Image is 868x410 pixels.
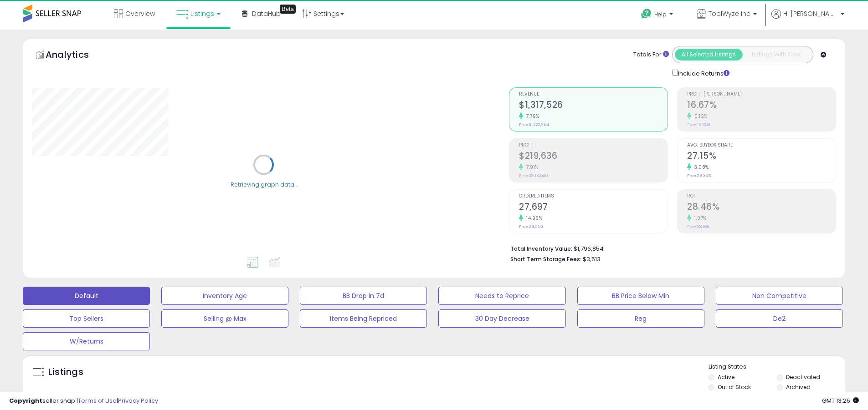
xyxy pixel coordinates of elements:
[9,396,42,405] strong: Copyright
[23,332,150,350] button: W/Returns
[691,164,709,171] small: 3.08%
[709,9,750,18] span: ToolWyze Inc
[161,309,288,328] button: Selling @ Max
[78,396,117,405] a: Terms of Use
[654,10,667,18] span: Help
[675,49,743,61] button: All Selected Listings
[519,151,668,163] h2: $219,636
[687,100,836,112] h2: 16.67%
[583,255,601,263] span: $3,513
[125,9,155,18] span: Overview
[280,5,296,14] div: Tooltip anchor
[48,366,83,379] h5: Listings
[771,9,844,30] a: Hi [PERSON_NAME]
[231,180,297,188] div: Retrieving graph data..
[687,173,711,178] small: Prev: 26.34%
[46,48,107,63] h5: Analytics
[709,363,845,371] p: Listing States:
[519,173,548,178] small: Prev: $203,530
[519,202,668,214] h2: 27,697
[190,9,214,18] span: Listings
[519,224,544,229] small: Prev: 24,093
[718,373,734,381] label: Active
[438,309,565,328] button: 30 Day Decrease
[687,143,836,148] span: Avg. Buybox Share
[300,309,427,328] button: Items Being Repriced
[687,224,709,229] small: Prev: 28.16%
[716,309,843,328] button: De2
[118,396,158,405] a: Privacy Policy
[23,287,150,305] button: Default
[691,113,708,120] small: 0.12%
[252,9,281,18] span: DataHub
[634,1,682,30] a: Help
[786,383,811,391] label: Archived
[300,287,427,305] button: BB Drop in 7d
[523,164,539,171] small: 7.91%
[519,194,668,199] span: Ordered Items
[523,113,539,120] small: 7.79%
[687,202,836,214] h2: 28.46%
[519,100,668,112] h2: $1,317,526
[742,49,810,61] button: Listings With Cost
[519,122,549,127] small: Prev: $1,222,254
[822,396,859,405] span: 2025-09-17 13:25 GMT
[633,51,669,59] div: Totals For
[687,151,836,163] h2: 27.15%
[523,215,542,222] small: 14.96%
[786,373,820,381] label: Deactivated
[687,122,710,127] small: Prev: 16.65%
[687,194,836,199] span: ROI
[716,287,843,305] button: Non Competitive
[510,243,829,253] li: $1,796,854
[577,287,704,305] button: BB Price Below Min
[161,287,288,305] button: Inventory Age
[23,309,150,328] button: Top Sellers
[519,92,668,97] span: Revenue
[665,68,740,78] div: Include Returns
[641,8,652,20] i: Get Help
[9,397,158,405] div: seller snap | |
[519,143,668,148] span: Profit
[687,92,836,97] span: Profit [PERSON_NAME]
[718,383,751,391] label: Out of Stock
[691,215,707,222] small: 1.07%
[783,9,838,18] span: Hi [PERSON_NAME]
[577,309,704,328] button: Reg
[510,245,572,253] b: Total Inventory Value:
[438,287,565,305] button: Needs to Reprice
[510,255,581,263] b: Short Term Storage Fees:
